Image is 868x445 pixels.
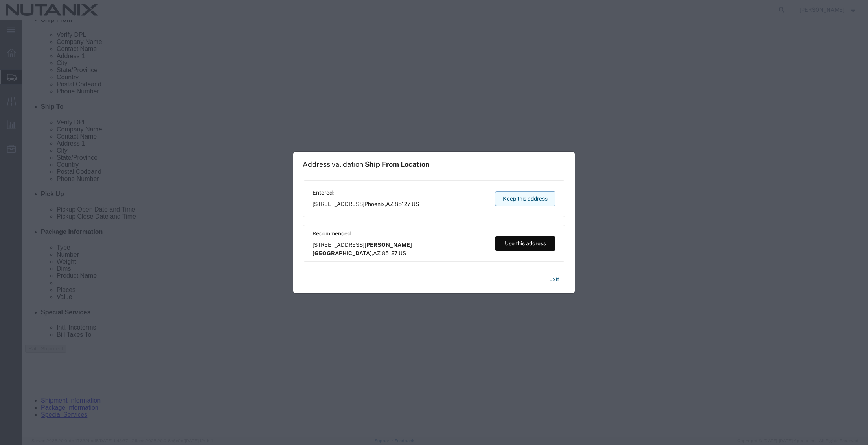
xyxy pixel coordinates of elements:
span: AZ [373,250,381,256]
span: Recommended: [313,230,487,238]
span: 85127 [395,201,410,207]
span: [STREET_ADDRESS] , [313,241,487,257]
span: 85127 [382,250,397,256]
span: US [412,201,419,207]
span: [STREET_ADDRESS] , [313,200,419,208]
h1: Address validation: [303,160,430,169]
span: Ship From Location [365,160,430,168]
button: Use this address [495,236,555,251]
span: Phoenix [364,201,385,207]
span: US [399,250,406,256]
button: Keep this address [495,191,555,206]
span: Entered: [313,189,419,197]
button: Exit [543,272,565,286]
span: AZ [386,201,394,207]
span: [PERSON_NAME][GEOGRAPHIC_DATA] [313,242,412,256]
